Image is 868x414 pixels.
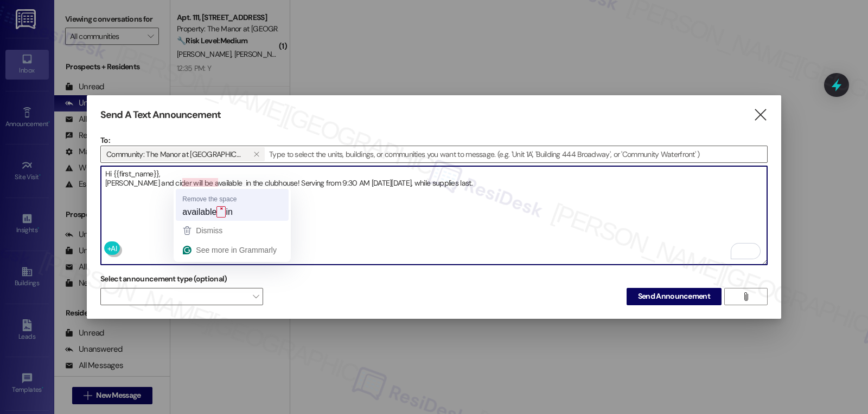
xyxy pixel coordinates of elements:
[100,109,221,121] h3: Send A Text Announcement
[253,150,259,159] i: 
[266,146,767,162] input: Type to select the units, buildings, or communities you want to message. (e.g. 'Unit 1A', 'Buildi...
[753,109,768,121] i: 
[101,166,767,265] textarea: To enrich screen reader interactions, please activate Accessibility in Grammarly extension settings
[106,147,244,161] span: Community: The Manor at Downington
[248,147,265,161] button: Community: The Manor at Downington
[100,166,768,265] div: To enrich screen reader interactions, please activate Accessibility in Grammarly extension settings
[742,292,750,301] i: 
[627,288,722,305] button: Send Announcement
[100,135,768,146] p: To:
[638,291,710,302] span: Send Announcement
[100,271,227,287] label: Select announcement type (optional)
